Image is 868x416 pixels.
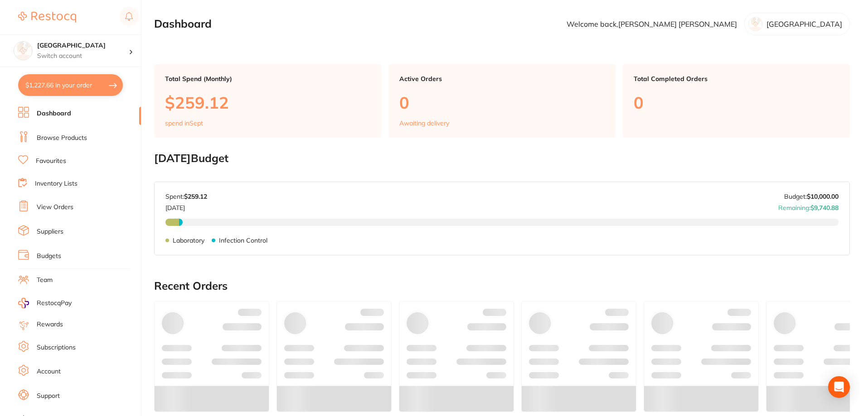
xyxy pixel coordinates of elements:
a: Budgets [37,252,61,261]
a: Browse Products [37,134,87,143]
strong: $10,000.00 [807,192,839,201]
p: $259.12 [165,93,370,112]
h2: [DATE] Budget [154,152,850,165]
p: Active Orders [399,75,605,82]
p: Total Spend (Monthly) [165,75,370,82]
a: Restocq Logo [18,7,76,28]
p: Switch account [37,52,129,61]
a: RestocqPay [18,298,72,308]
a: Total Completed Orders0 [623,64,850,138]
a: Account [37,367,61,376]
span: RestocqPay [37,299,72,308]
a: Dashboard [37,109,71,118]
a: Team [37,276,53,285]
a: Support [37,392,60,401]
h2: Recent Orders [154,280,850,292]
a: View Orders [37,203,73,212]
img: Katoomba Dental Centre [14,42,32,60]
p: Budget: [784,193,839,200]
p: Remaining: [778,201,839,211]
p: Spent: [165,193,207,200]
button: $1,227.66 in your order [18,74,123,96]
p: Welcome back, [PERSON_NAME] [PERSON_NAME] [567,20,737,28]
h2: Dashboard [154,18,212,30]
p: Awaiting delivery [399,120,449,127]
a: Favourites [36,157,66,166]
a: Suppliers [37,227,63,236]
strong: $9,740.88 [810,204,839,212]
strong: $259.12 [184,192,207,201]
p: 0 [399,93,605,112]
img: Restocq Logo [18,12,76,23]
a: Total Spend (Monthly)$259.12spend inSept [154,64,381,138]
h4: Katoomba Dental Centre [37,41,129,50]
p: Infection Control [219,237,267,244]
p: [DATE] [165,201,207,211]
a: Inventory Lists [35,179,78,188]
p: [GEOGRAPHIC_DATA] [766,20,842,28]
a: Subscriptions [37,343,76,352]
p: Total Completed Orders [634,75,839,82]
div: Open Intercom Messenger [828,376,850,398]
p: spend in Sept [165,120,203,127]
img: RestocqPay [18,298,29,308]
p: Laboratory [173,237,204,244]
p: 0 [634,93,839,112]
a: Rewards [37,320,63,329]
a: Active Orders0Awaiting delivery [388,64,616,138]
